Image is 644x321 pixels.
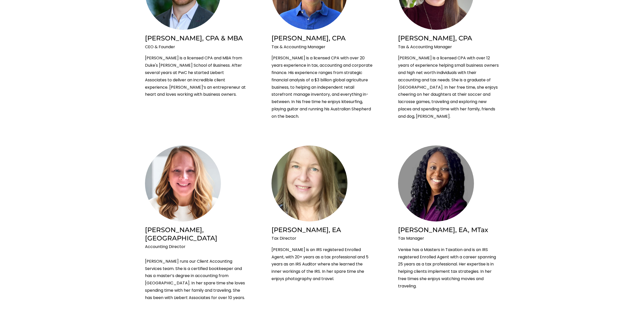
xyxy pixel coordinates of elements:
[272,145,347,221] img: Close-up of a woman with blonde hair and blue eyes smiling at the camera indoors.
[272,55,373,120] p: [PERSON_NAME] is a licensed CPA with over 20 years experience in tax, accounting and corporate fi...
[145,34,246,42] h2: [PERSON_NAME], CPA & MBA
[145,226,246,242] h2: [PERSON_NAME], [GEOGRAPHIC_DATA]
[145,43,246,51] p: CEO & Founder
[398,34,499,42] h2: [PERSON_NAME], CPA
[145,243,246,301] p: Accounting Director [PERSON_NAME] runs our Client Accounting Services team. She is a certified bo...
[398,145,474,221] img: Venise Maybank
[145,145,221,221] img: Close-up of a smiling woman with shoulder-length wavy blonde hair, wearing a white knit sweater, ...
[272,235,373,242] p: Tax Director
[272,43,373,51] p: Tax & Accounting Manager
[398,235,499,242] p: Tax Manager
[272,34,373,42] h2: [PERSON_NAME], CPA
[398,246,499,290] p: Venise has a Masters in Taxation and is an IRS registered Enrolled Agent with a career spanning 2...
[398,43,499,51] p: Tax & Accounting Manager
[398,55,499,120] p: [PERSON_NAME] is a licensed CPA with over 12 years of experience helping small business owners an...
[145,55,246,98] p: [PERSON_NAME] is a licensed CPA and MBA from Duke's [PERSON_NAME] School of Business. After sever...
[398,226,499,234] h2: [PERSON_NAME], EA, MTax
[272,246,373,283] p: [PERSON_NAME] is an IRS registered Enrolled Agent, with 20+ years as a tax professional and 5 yea...
[272,226,373,234] h2: [PERSON_NAME], EA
